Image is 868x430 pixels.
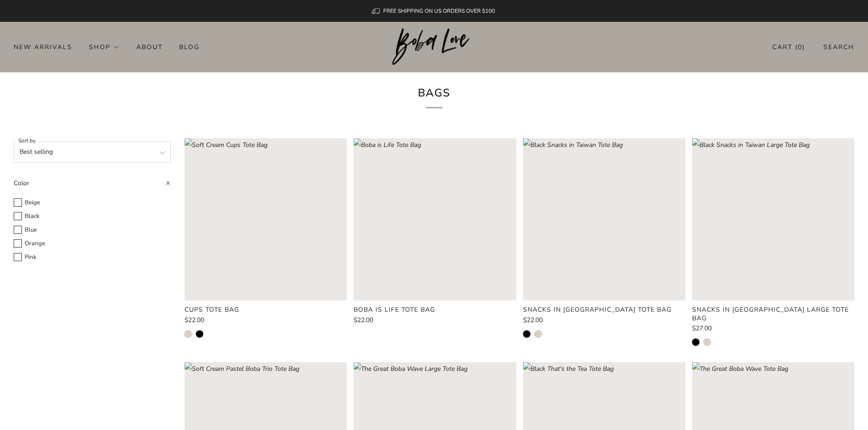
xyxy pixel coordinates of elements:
a: Cups Tote Bag [185,306,347,314]
a: Cart [772,40,805,55]
a: Shop [89,40,120,54]
a: $22.00 [185,317,347,324]
a: Search [823,40,854,55]
a: $22.00 [523,317,685,324]
span: $27.00 [692,324,712,333]
product-card-title: Snacks in [GEOGRAPHIC_DATA] Tote Bag [523,305,672,314]
a: About [136,40,163,54]
a: Blog [179,40,200,54]
label: Beige [14,197,171,208]
a: Boba is Life Tote Bag [354,306,516,314]
a: Soft Cream Cups Tote Bag Loading image: Soft Cream Cups Tote Bag [185,138,347,300]
span: $22.00 [185,316,204,324]
h1: Bags [308,83,560,108]
a: $22.00 [354,317,516,324]
a: Snacks in [GEOGRAPHIC_DATA] Large Tote Bag [692,306,854,322]
product-card-title: Cups Tote Bag [185,305,239,314]
a: Black Snacks in Taiwan Tote Bag Loading image: Black Snacks in Taiwan Tote Bag [523,138,685,300]
label: Pink [14,252,171,263]
a: Snacks in [GEOGRAPHIC_DATA] Tote Bag [523,306,685,314]
img: Boba Love [392,28,476,66]
a: Boba is Life Tote Bag Loading image: Boba is Life Tote Bag [354,138,516,300]
label: Blue [14,225,171,235]
span: $22.00 [523,316,543,324]
summary: Color [14,177,171,196]
span: FREE SHIPPING ON US ORDERS OVER $100 [383,7,495,15]
items-count: 0 [798,43,802,51]
label: Black [14,211,171,222]
a: New Arrivals [14,40,72,54]
span: $22.00 [354,316,373,324]
product-card-title: Boba is Life Tote Bag [354,305,435,314]
a: Boba Love [392,28,476,66]
a: $27.00 [692,325,854,332]
label: Orange [14,238,171,249]
span: Color [14,179,29,187]
a: Black Snacks in Taiwan Large Tote Bag Loading image: Black Snacks in Taiwan Large Tote Bag [692,138,854,300]
product-card-title: Snacks in [GEOGRAPHIC_DATA] Large Tote Bag [692,305,849,322]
